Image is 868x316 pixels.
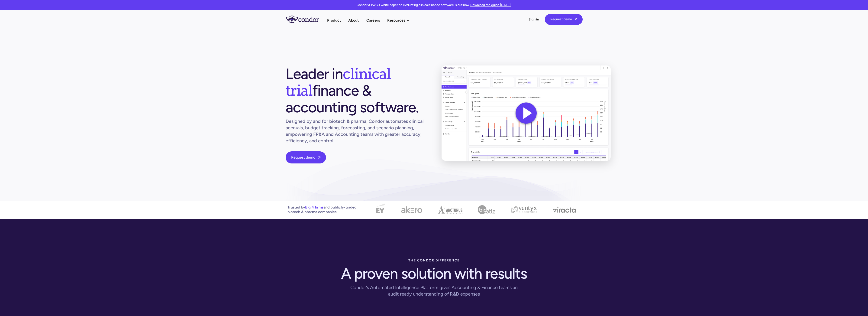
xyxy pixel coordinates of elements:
[286,151,326,163] a: Request demo
[357,3,511,7] p: Condor & PwC's white paper on evaluating clinical finance software is out now!
[286,16,327,23] a: home
[366,17,380,23] a: Careers
[529,17,539,22] a: Sign in
[286,65,427,116] h1: Leader in finance & accounting software.
[286,118,427,144] h1: Designed by and for biotech & pharma, Condor automates clinical accruals, budget tracking, foreca...
[318,156,320,159] span: 
[387,17,414,23] div: Resources
[387,17,405,23] div: Resources
[327,17,341,23] a: Product
[345,284,523,297] div: Condor’s Automated Intelligence Platform gives Accounting & Finance teams an audit ready understa...
[305,205,323,209] span: Big 4 firms
[287,205,356,214] p: Trusted by and publicly-traded biotech & pharma companies
[545,14,583,25] a: Request demo
[575,18,577,21] span: 
[341,265,527,282] h1: A proven solution with results
[348,17,359,23] a: About
[408,256,460,265] div: The condor difference
[470,3,511,7] a: Download the guide [DATE].
[286,65,391,99] span: clinical trial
